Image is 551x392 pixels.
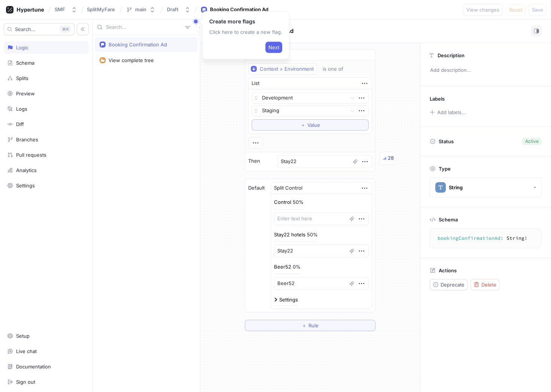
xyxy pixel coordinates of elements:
p: Labels [430,96,445,102]
div: Settings [279,297,298,302]
button: Add labels... [427,107,468,117]
span: ＋ [301,123,305,127]
p: Description [438,52,465,58]
button: Context > Environment [248,63,317,74]
p: Schema [439,217,458,223]
span: View changes [466,7,499,12]
div: K [60,25,71,33]
button: ＋Rule [245,320,375,331]
span: Rule [308,323,319,328]
div: Logs [16,106,27,112]
textarea: Stay22 [277,155,372,168]
button: View changes [463,4,503,16]
button: Reset [506,4,526,16]
div: Diff [16,121,24,127]
a: Documentation [4,360,89,373]
span: SplitMyFare [87,7,115,12]
textarea: Beer52 [274,277,369,290]
div: 28 [388,154,394,162]
p: Status [439,136,454,147]
p: Beer52 [274,263,291,271]
div: Split Control [274,184,302,192]
span: Value [307,123,320,127]
span: ＋ [302,323,307,328]
div: Booking Confirmation Ad [109,42,167,48]
span: Save [532,7,543,12]
button: is one of [319,63,354,74]
button: Save [529,4,547,16]
p: Default [248,184,265,192]
button: Search...K [4,23,74,35]
div: Setup [16,333,30,339]
div: Branches [16,137,38,143]
div: Settings [16,183,35,189]
p: Then [248,157,260,165]
div: Booking Confirmation Ad [210,6,268,13]
div: main [135,6,146,13]
button: String [430,177,542,197]
div: 50% [293,200,304,205]
div: Documentation [16,364,51,370]
span: Delete [481,282,496,287]
div: View complete tree [109,57,154,63]
div: Pull requests [16,152,46,158]
button: Delete [471,279,499,290]
div: Schema [16,60,34,66]
div: Preview [16,91,35,97]
div: Active [525,138,539,145]
p: Stay22 hotels [274,231,305,239]
div: Live chat [16,348,37,354]
div: Analytics [16,167,37,173]
textarea: bookingConfirmationAd: String! [433,232,538,245]
button: Draft [164,3,194,16]
p: Type [439,166,451,172]
button: main [123,3,158,16]
div: Draft [167,6,179,13]
p: Actions [439,267,457,273]
button: ＋Value [252,119,369,131]
input: Search... [106,24,182,31]
span: Search... [15,27,36,31]
span: Reset [509,7,522,12]
p: Control [274,199,291,206]
div: Logic [16,45,28,50]
p: Add description... [427,64,545,77]
div: Splits [16,75,28,81]
span: Deprecate [441,282,465,287]
div: 0% [293,264,301,269]
div: String [449,184,463,191]
button: Deprecate [430,279,468,290]
div: is one of [323,66,343,72]
div: Sign out [16,379,35,385]
button: SMF [52,3,80,16]
div: List [252,80,259,87]
div: SMF [55,6,65,13]
textarea: Stay22 [274,245,369,257]
div: 50% [307,232,318,237]
div: Context > Environment [260,66,314,72]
